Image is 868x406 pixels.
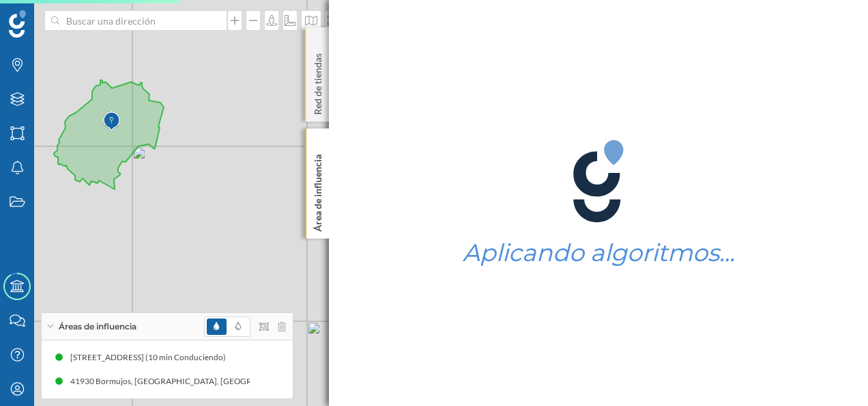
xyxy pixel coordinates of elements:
[9,10,26,38] img: Geoblink Logo
[103,108,120,135] img: Marker
[70,351,233,364] div: [STREET_ADDRESS] (10 min Conduciendo)
[27,10,76,22] span: Soporte
[463,240,735,266] h1: Aplicando algoritmos…
[311,149,325,232] p: Área de influencia
[59,321,136,333] span: Áreas de influencia
[311,48,325,115] p: Red de tiendas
